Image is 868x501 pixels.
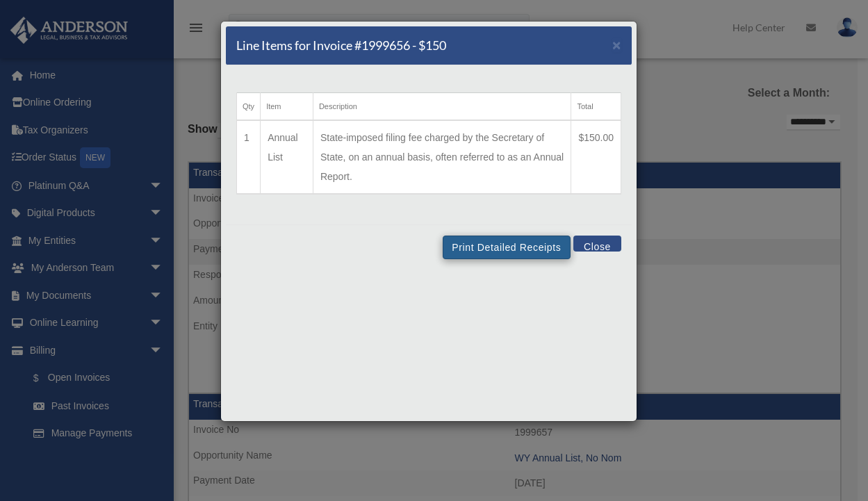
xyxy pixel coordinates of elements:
td: State-imposed filing fee charged by the Secretary of State, on an annual basis, often referred to... [313,120,571,194]
th: Qty [237,93,261,121]
button: Close [573,236,621,252]
td: Annual List [261,120,313,194]
td: $150.00 [571,120,621,194]
span: × [612,37,621,53]
button: Print Detailed Receipts [443,236,570,259]
h5: Line Items for Invoice #1999656 - $150 [236,37,446,54]
th: Description [313,93,571,121]
th: Total [571,93,621,121]
button: Close [612,38,621,52]
td: 1 [237,120,261,194]
th: Item [261,93,313,121]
